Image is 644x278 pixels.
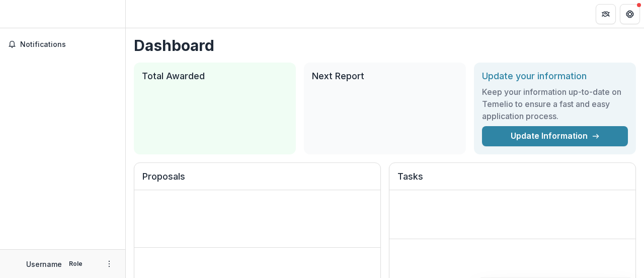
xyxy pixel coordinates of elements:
button: Get Help [620,4,640,24]
p: Username [26,259,62,269]
h2: Next Report [312,71,458,82]
button: Notifications [4,36,121,52]
button: Partners [596,4,616,24]
h2: Total Awarded [142,71,288,82]
span: Notifications [20,40,117,49]
h2: Proposals [142,171,372,190]
h1: Dashboard [134,36,636,54]
button: More [103,258,115,270]
h2: Update your information [482,71,628,82]
h3: Keep your information up-to-date on Temelio to ensure a fast and easy application process. [482,86,628,122]
p: Role [66,259,86,268]
a: Update Information [482,126,628,146]
h2: Tasks [397,171,627,190]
